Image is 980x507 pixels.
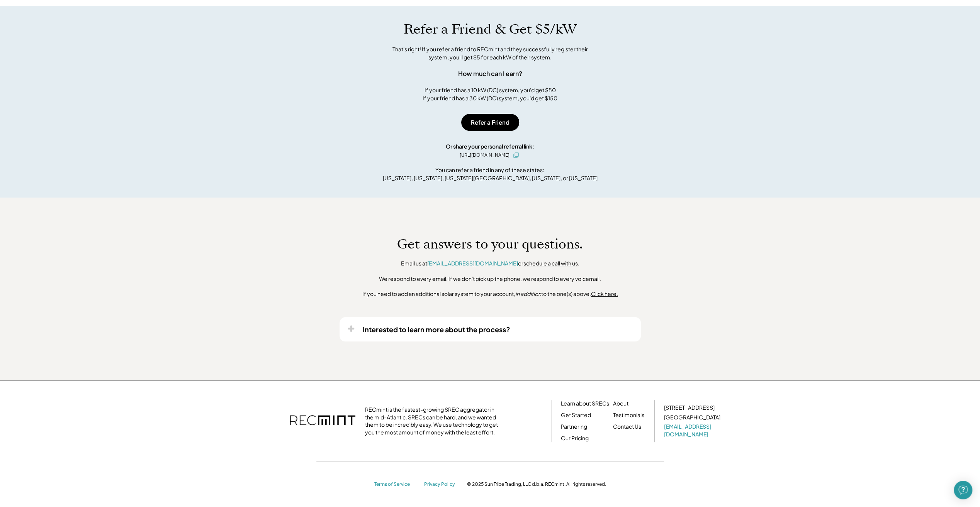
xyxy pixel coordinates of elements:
[613,411,644,419] a: Testimonials
[427,260,518,267] a: [EMAIL_ADDRESS][DOMAIN_NAME]
[954,481,972,499] div: Open Intercom Messenger
[591,290,618,297] u: Click here.
[458,69,522,78] div: How much can I earn?
[664,423,722,438] a: [EMAIL_ADDRESS][DOMAIN_NAME]
[461,114,519,131] button: Refer a Friend
[362,290,618,298] div: If you need to add an additional solar system to your account, to the one(s) above,
[561,423,587,431] a: Partnering
[424,481,459,488] a: Privacy Policy
[363,325,510,334] div: Interested to learn more about the process?
[384,45,596,61] div: That's right! If you refer a friend to RECmint and they successfully register their system, you'l...
[664,404,715,412] div: [STREET_ADDRESS]
[613,400,628,407] a: About
[401,260,579,267] div: Email us at or .
[561,400,609,407] a: Learn about SRECs
[523,260,578,267] a: schedule a call with us
[460,152,510,159] div: [URL][DOMAIN_NAME]
[383,166,598,182] div: You can refer a friend in any of these states: [US_STATE], [US_STATE], [US_STATE][GEOGRAPHIC_DATA...
[613,423,641,431] a: Contact Us
[423,86,557,102] div: If your friend has a 10 kW (DC) system, you'd get $50 If your friend has a 30 kW (DC) system, you...
[290,407,355,434] img: recmint-logotype%403x.png
[404,21,577,37] h1: Refer a Friend & Get $5/kW
[379,275,601,283] div: We respond to every email. If we don't pick up the phone, we respond to every voicemail.
[561,411,591,419] a: Get Started
[664,414,720,421] div: [GEOGRAPHIC_DATA]
[365,406,502,436] div: RECmint is the fastest-growing SREC aggregator in the mid-Atlantic. SRECs can be hard, and we wan...
[467,481,606,487] div: © 2025 Sun Tribe Trading, LLC d.b.a. RECmint. All rights reserved.
[515,290,541,297] em: in addition
[446,142,534,150] div: Or share your personal referral link:
[374,481,417,488] a: Terms of Service
[561,434,589,442] a: Our Pricing
[511,150,521,160] button: click to copy
[397,236,583,252] h1: Get answers to your questions.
